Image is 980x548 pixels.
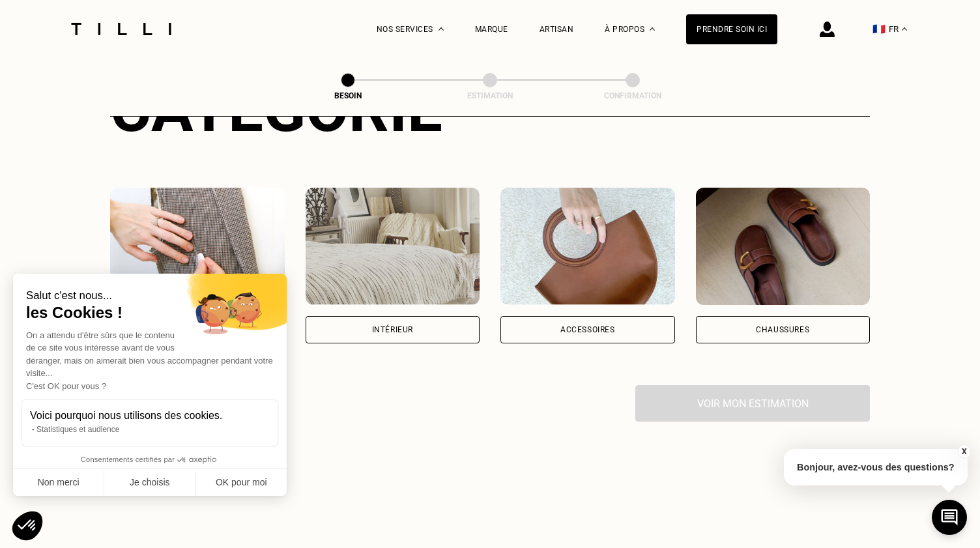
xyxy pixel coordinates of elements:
[560,326,615,334] div: Accessoires
[784,449,968,485] p: Bonjour, avez-vous des questions?
[820,22,835,37] img: icône connexion
[110,188,285,305] img: Vêtements
[650,27,655,31] img: Menu déroulant à propos
[756,326,809,334] div: Chaussures
[957,444,970,459] button: X
[872,23,886,35] span: 🇫🇷
[425,91,555,100] div: Estimation
[902,27,907,31] img: menu déroulant
[540,25,574,34] a: Artisan
[696,188,871,305] img: Chaussures
[372,326,413,334] div: Intérieur
[66,23,176,35] img: Logo du service de couturière Tilli
[568,91,698,100] div: Confirmation
[475,25,508,34] a: Marque
[500,188,675,305] img: Accessoires
[439,27,444,31] img: Menu déroulant
[283,91,413,100] div: Besoin
[686,14,777,44] a: Prendre soin ici
[306,188,480,305] img: Intérieur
